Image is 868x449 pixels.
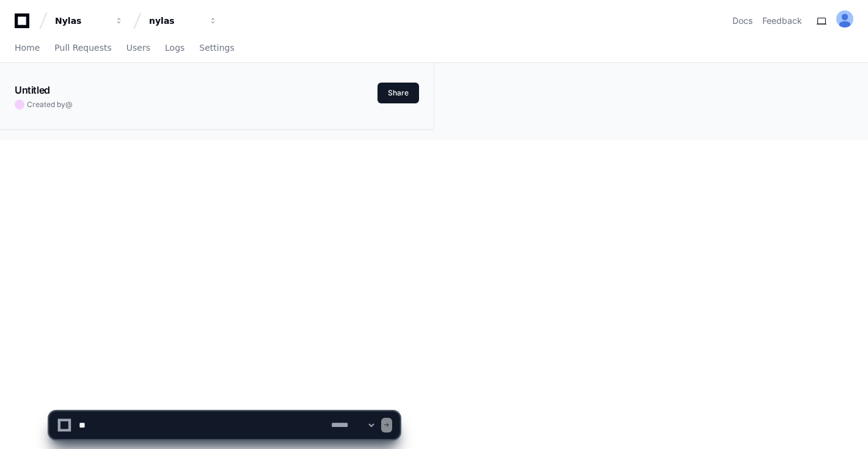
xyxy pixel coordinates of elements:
span: Pull Requests [54,44,111,51]
button: Nylas [50,10,128,32]
span: Home [15,44,40,51]
a: Docs [732,15,753,27]
div: nylas [149,15,202,27]
span: Users [126,44,150,51]
span: Logs [165,44,184,51]
button: nylas [144,10,222,32]
span: Settings [199,44,234,51]
a: Settings [199,34,234,62]
span: @ [65,100,73,109]
a: Logs [165,34,184,62]
h1: Untitled [15,83,50,97]
div: Nylas [55,15,108,27]
a: Pull Requests [54,34,111,62]
img: ALV-UjUinUJG_y80vczzzuHNtFBFJS0XBYF04f8OE7uE_HZxHNzOsdKwrvvnkH7CydfjOpRzc33TqcB3v5XnpiL32EZragh5W... [836,10,853,28]
a: Users [126,34,150,62]
span: Created by [27,100,73,109]
button: Feedback [762,15,802,27]
a: Home [15,34,40,62]
button: Share [377,83,419,103]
